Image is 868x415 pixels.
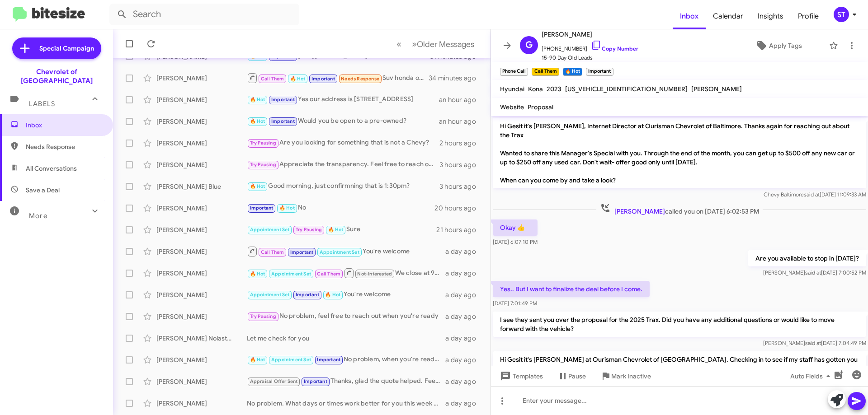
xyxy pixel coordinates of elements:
[445,377,483,386] div: a day ago
[804,191,820,198] span: said at
[304,378,327,384] span: Important
[156,355,247,364] div: [PERSON_NAME]
[156,117,247,126] div: [PERSON_NAME]
[247,181,439,191] div: Good morning, just confirmning that is 1:30pm?
[109,4,299,25] input: Search
[532,68,559,76] small: Call Them
[250,271,265,277] span: 🔥 Hot
[439,182,483,191] div: 3 hours ago
[250,378,298,384] span: Appraisal Offer Sent
[247,376,445,387] div: Thanks, glad the quote helped. Feel free to reach out when you are ready
[596,203,763,216] span: called you on [DATE] 6:02:53 PM
[396,38,401,50] span: «
[586,68,613,76] small: Important
[12,37,101,59] a: Special Campaign
[563,68,582,76] small: 🔥 Hot
[156,139,247,148] div: [PERSON_NAME]
[691,85,742,93] span: [PERSON_NAME]
[156,334,247,343] div: [PERSON_NAME] Nolastname118506370
[29,100,55,108] span: Labels
[429,74,483,83] div: 34 minutes ago
[834,7,849,22] div: ST
[445,312,483,321] div: a day ago
[542,40,638,53] span: [PHONE_NUMBER]
[156,399,247,408] div: [PERSON_NAME]
[498,368,543,384] span: Templates
[445,269,483,278] div: a day ago
[250,162,276,168] span: Try Pausing
[764,191,866,198] span: Chevy Baltimore [DATE] 11:09:33 AM
[805,269,821,276] span: said at
[250,140,276,146] span: Try Pausing
[493,312,866,337] p: I see they sent you over the proposal for the 2025 Trax. Did you have any additional questions or...
[26,142,103,151] span: Needs Response
[500,68,528,76] small: Phone Call
[247,72,429,84] div: Suv honda or toyota. Miles less than 130k
[826,7,858,22] button: ST
[357,271,392,277] span: Not-Interested
[542,53,638,62] span: 15-90 Day Old Leads
[247,246,445,257] div: You're welcome
[750,3,791,29] a: Insights
[320,249,359,255] span: Appointment Set
[271,118,295,124] span: Important
[493,300,537,307] span: [DATE] 7:01:49 PM
[542,29,638,40] span: [PERSON_NAME]
[445,355,483,364] div: a day ago
[156,160,247,169] div: [PERSON_NAME]
[156,204,247,213] div: [PERSON_NAME]
[156,312,247,321] div: [PERSON_NAME]
[290,249,314,255] span: Important
[439,117,483,126] div: an hour ago
[341,76,379,82] span: Needs Response
[591,45,638,52] a: Copy Number
[769,37,802,54] span: Apply Tags
[547,85,561,93] span: 2023
[250,313,276,319] span: Try Pausing
[706,3,750,29] a: Calendar
[763,340,866,346] span: [PERSON_NAME] [DATE] 7:04:49 PM
[445,247,483,256] div: a day ago
[528,103,553,111] span: Proposal
[247,159,439,170] div: Appreciate the transparency. Feel free to reach out after taking care of insurance so we can furt...
[271,271,311,277] span: Appointment Set
[493,219,538,236] p: Okay 👍
[493,281,650,297] p: Yes.. But I want to finalize the deal before I come.
[439,160,483,169] div: 3 hours ago
[732,37,825,54] button: Apply Tags
[29,212,47,220] span: More
[26,186,60,195] span: Save a Deal
[445,334,483,343] div: a day ago
[26,121,103,130] span: Inbox
[250,183,265,189] span: 🔥 Hot
[748,250,866,266] p: Are you available to stop in [DATE]?
[493,238,538,245] span: [DATE] 6:07:10 PM
[250,205,274,211] span: Important
[790,368,834,384] span: Auto Fields
[247,311,445,322] div: No problem, feel free to reach out when you're ready
[156,290,247,299] div: [PERSON_NAME]
[156,247,247,256] div: [PERSON_NAME]
[445,399,483,408] div: a day ago
[611,368,651,384] span: Mark Inactive
[439,139,483,148] div: 2 hours ago
[500,103,524,111] span: Website
[317,357,340,363] span: Important
[434,204,483,213] div: 20 hours ago
[791,3,826,29] a: Profile
[525,38,533,52] span: G
[271,357,311,363] span: Appointment Set
[156,269,247,278] div: [PERSON_NAME]
[673,3,706,29] a: Inbox
[250,292,290,298] span: Appointment Set
[493,351,866,377] p: Hi Gesit it's [PERSON_NAME] at Ourisman Chevrolet of [GEOGRAPHIC_DATA]. Checking in to see if my ...
[528,85,543,93] span: Kona
[783,368,841,384] button: Auto Fields
[493,118,866,188] p: Hi Gesit it's [PERSON_NAME], Internet Director at Ourisman Chevrolet of Baltimore. Thanks again f...
[311,76,335,82] span: Important
[491,368,550,384] button: Templates
[568,368,586,384] span: Pause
